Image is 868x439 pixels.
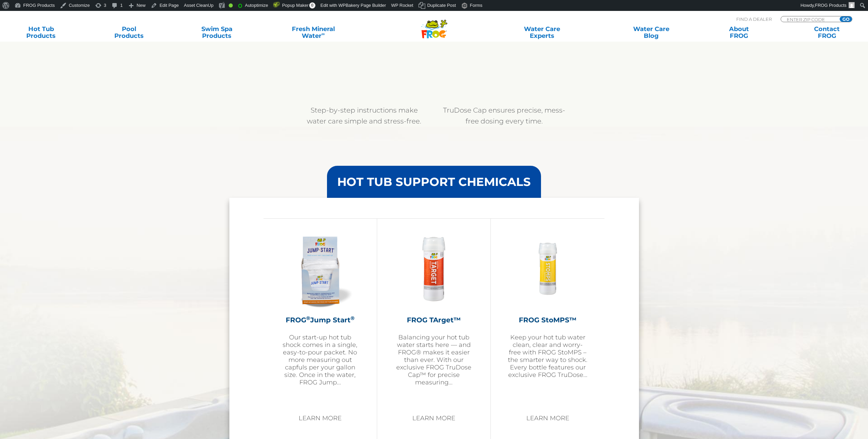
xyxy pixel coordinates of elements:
[786,16,832,22] input: Zip Code Form
[394,334,473,386] p: Balancing your hot tub water starts here — and FROG® makes it easier than ever. With our exclusiv...
[508,334,587,379] p: Keep your hot tub water clean, clear and worry-free with FROG StoMPS – the smarter way to shock. ...
[394,229,473,406] a: FROG TArget™ Balancing your hot tub water starts here — and FROG® makes it easier than ever. With...
[281,229,360,406] a: Frog Jump Start FROG®Jump Start® Our start-up hot tub shock comes in a single, easy-to-pour packe...
[394,315,473,325] h2: FROG TArget™
[617,26,685,39] a: Water CareBlog
[311,11,417,100] img: DropH_Chart-1
[840,16,852,22] input: GO
[508,229,587,406] a: FROG StoMPS™ Keep your hot tub water clean, clear and worry-free with FROG StoMPS – the smarter w...
[337,176,531,188] h3: HOT TUB SUPPORT CHEMICALS
[815,3,846,8] span: FROG Products
[351,315,355,321] sup: ®
[281,229,360,308] img: Frog Jump Start
[508,315,587,325] h2: FROG StoMPS™
[229,3,233,8] div: Good
[309,2,315,9] span: 0
[736,16,772,22] p: Find A Dealer
[281,315,360,325] h2: FROG Jump Start
[451,11,557,100] img: TruDose Cap(1)
[793,26,861,39] a: ContactFROG
[443,105,566,127] p: TruDose Cap ensures precise, mess-free dosing every time.
[486,26,597,39] a: Water CareExperts
[7,26,75,39] a: Hot TubProducts
[281,334,360,386] p: Our start-up hot tub shock comes in a single, easy-to-pour packet. No more measuring out capfuls ...
[270,26,356,39] a: Fresh MineralWater∞
[404,411,463,425] a: Learn More
[183,26,251,39] a: Swim SpaProducts
[303,105,426,127] p: Step-by-step instructions make water care simple and stress-free.
[291,411,350,425] a: Learn More
[306,315,310,321] sup: ®
[518,411,577,425] a: Learn More
[322,31,325,36] sup: ∞
[705,26,773,39] a: AboutFROG
[95,26,163,39] a: PoolProducts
